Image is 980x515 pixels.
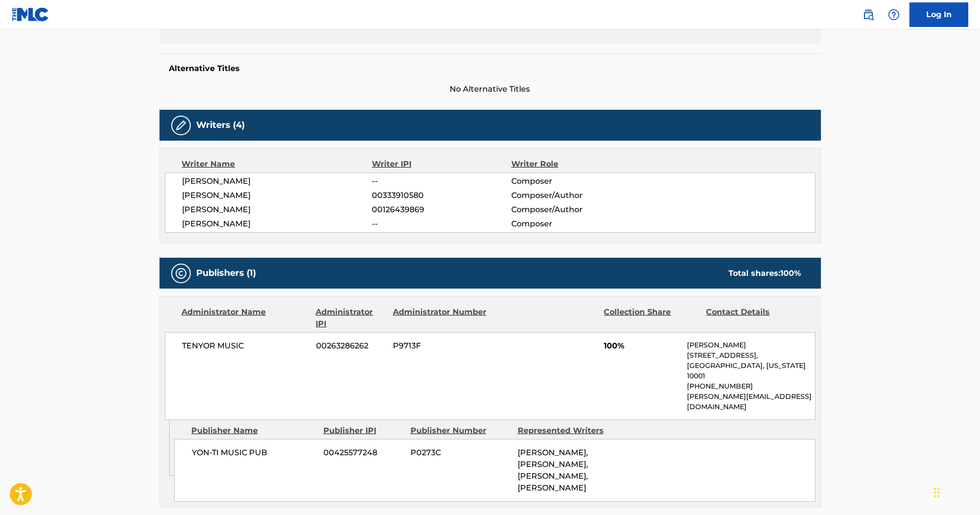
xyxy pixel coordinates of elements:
[197,268,256,279] h5: Publishers (1)
[372,175,511,187] span: --
[393,306,488,330] div: Administrator Number
[12,7,49,22] img: MLC Logo
[393,340,488,352] span: P9713F
[910,2,968,27] a: Log In
[707,306,801,330] div: Contact Details
[604,306,699,330] div: Collection Share
[729,268,801,279] div: Total shares:
[888,9,900,21] img: help
[182,190,372,201] span: [PERSON_NAME]
[931,468,980,515] iframe: Chat Widget
[511,175,638,187] span: Composer
[182,204,372,216] span: [PERSON_NAME]
[863,9,874,21] img: search
[511,190,638,201] span: Composer/Author
[175,120,187,131] img: Writers
[884,5,904,25] div: Help
[687,392,815,412] p: [PERSON_NAME][EMAIL_ADDRESS][DOMAIN_NAME]
[410,425,510,437] div: Publisher Number
[160,83,821,95] span: No Alternative Titles
[372,218,511,230] span: --
[511,218,638,230] span: Composer
[372,158,511,170] div: Writer IPI
[182,218,372,230] span: [PERSON_NAME]
[518,425,617,437] div: Represented Writers
[323,425,403,437] div: Publisher IPI
[169,64,811,74] h5: Alternative Titles
[316,340,386,352] span: 00263286262
[182,340,309,352] span: TENYOR MUSIC
[182,306,309,330] div: Administrator Name
[324,447,403,459] span: 00425577248
[604,340,680,352] span: 100%
[182,175,372,187] span: [PERSON_NAME]
[175,268,187,279] img: Publishers
[372,190,511,201] span: 00333910580
[191,425,316,437] div: Publisher Name
[316,306,386,330] div: Administrator IPI
[511,158,638,170] div: Writer Role
[781,269,801,278] span: 100 %
[687,381,815,392] p: [PHONE_NUMBER]
[687,340,815,350] p: [PERSON_NAME]
[859,5,878,25] a: Public Search
[192,447,317,459] span: YON-TI MUSIC PUB
[934,478,940,507] div: Drag
[518,448,588,492] span: [PERSON_NAME], [PERSON_NAME], [PERSON_NAME], [PERSON_NAME]
[197,120,245,131] h5: Writers (4)
[182,158,372,170] div: Writer Name
[687,350,815,361] p: [STREET_ADDRESS],
[511,204,638,216] span: Composer/Author
[372,204,511,216] span: 00126439869
[410,447,510,459] span: P0273C
[687,361,815,381] p: [GEOGRAPHIC_DATA], [US_STATE] 10001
